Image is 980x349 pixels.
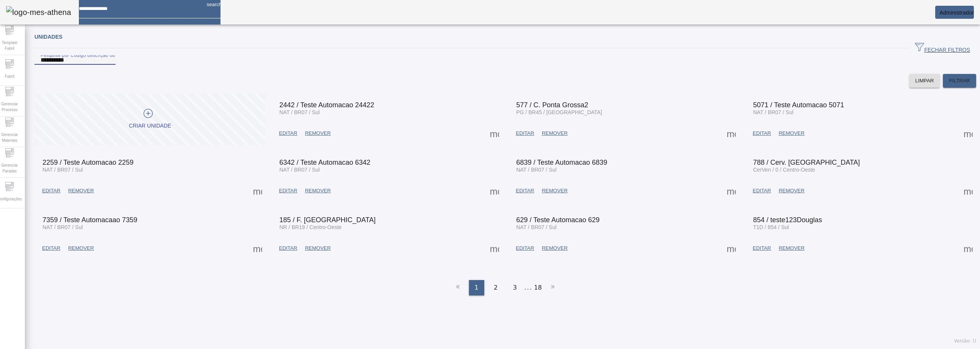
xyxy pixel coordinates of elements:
[943,74,976,88] button: FILTRAR
[775,241,808,255] button: REMOVER
[961,184,975,198] button: Mais
[915,43,970,54] span: FECHAR FILTROS
[775,126,808,140] button: REMOVER
[305,129,331,137] span: REMOVER
[753,244,771,252] span: EDITAR
[516,159,608,166] span: 6839 / Teste Automacao 6839
[279,101,374,109] span: 2442 / Teste Automacao 24422
[939,10,974,16] span: Administrador
[516,216,600,224] span: 629 / Teste Automacao 629
[961,126,975,140] button: Mais
[749,184,775,198] button: EDITAR
[42,187,60,195] span: EDITAR
[38,184,64,198] button: EDITAR
[275,241,301,255] button: EDITAR
[34,34,62,40] span: Unidades
[38,241,64,255] button: EDITAR
[724,241,738,255] button: Mais
[749,241,775,255] button: EDITAR
[961,241,975,255] button: Mais
[516,187,534,195] span: EDITAR
[42,159,134,166] span: 2259 / Teste Automacao 2259
[64,184,98,198] button: REMOVER
[42,167,83,173] span: NAT / BR07 / Sul
[753,129,771,137] span: EDITAR
[909,74,940,88] button: LIMPAR
[513,283,517,292] span: 3
[516,129,534,137] span: EDITAR
[749,126,775,140] button: EDITAR
[129,122,171,130] div: Criar unidade
[542,129,567,137] span: REMOVER
[524,280,532,295] li: ...
[538,126,571,140] button: REMOVER
[542,244,567,252] span: REMOVER
[512,126,538,140] button: EDITAR
[494,283,498,292] span: 2
[954,338,976,344] span: Versão: ()
[68,244,94,252] span: REMOVER
[915,77,934,85] span: LIMPAR
[753,159,860,166] span: 788 / Cerv. [GEOGRAPHIC_DATA]
[538,241,571,255] button: REMOVER
[68,187,94,195] span: REMOVER
[534,280,542,295] li: 18
[279,129,297,137] span: EDITAR
[753,224,789,230] span: T1D / 854 / Sul
[512,241,538,255] button: EDITAR
[779,187,804,195] span: REMOVER
[42,244,60,252] span: EDITAR
[42,216,137,224] span: 7359 / Teste Automacaao 7359
[279,224,342,230] span: NR / BR19 / Centro-Oeste
[753,101,844,109] span: 5071 / Teste Automacao 5071
[279,159,371,166] span: 6342 / Teste Automacao 6342
[753,216,822,224] span: 854 / teste123Douglas
[949,77,970,85] span: FILTRAR
[516,109,602,115] span: PG / BR45 / [GEOGRAPHIC_DATA]
[42,224,83,230] span: NAT / BR07 / Sul
[2,71,16,82] span: Fabril
[516,101,588,109] span: 577 / C. Ponta Grossa2
[305,187,331,195] span: REMOVER
[779,244,804,252] span: REMOVER
[488,241,501,255] button: Mais
[775,184,808,198] button: REMOVER
[538,184,571,198] button: REMOVER
[724,184,738,198] button: Mais
[251,184,265,198] button: Mais
[516,167,557,173] span: NAT / BR07 / Sul
[279,244,297,252] span: EDITAR
[542,187,567,195] span: REMOVER
[779,129,804,137] span: REMOVER
[301,184,335,198] button: REMOVER
[301,241,335,255] button: REMOVER
[512,184,538,198] button: EDITAR
[279,167,320,173] span: NAT / BR07 / Sul
[753,167,815,173] span: CerVen / 0 / Centro-Oeste
[516,224,557,230] span: NAT / BR07 / Sul
[41,52,127,57] mat-label: Pesquise por Código descrição ou sigla
[6,6,71,18] img: logo-mes-athena
[753,187,771,195] span: EDITAR
[753,109,793,115] span: NAT / BR07 / Sul
[724,126,738,140] button: Mais
[279,187,297,195] span: EDITAR
[64,241,98,255] button: REMOVER
[275,126,301,140] button: EDITAR
[279,216,376,224] span: 185 / F. [GEOGRAPHIC_DATA]
[301,126,335,140] button: REMOVER
[488,126,501,140] button: Mais
[251,241,265,255] button: Mais
[909,41,976,55] button: FECHAR FILTROS
[34,93,266,145] button: Criar unidade
[279,109,320,115] span: NAT / BR07 / Sul
[488,184,501,198] button: Mais
[305,244,331,252] span: REMOVER
[516,244,534,252] span: EDITAR
[275,184,301,198] button: EDITAR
